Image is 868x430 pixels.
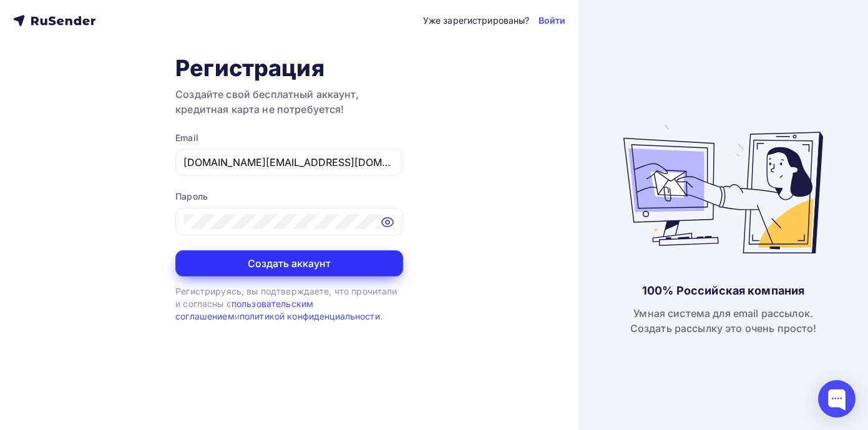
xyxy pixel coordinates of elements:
button: Создать аккаунт [175,250,403,276]
div: Email [175,132,403,144]
input: Укажите свой email [183,155,395,170]
a: Войти [539,14,566,27]
a: политикой конфиденциальности [240,311,380,321]
h1: Регистрация [175,54,403,82]
div: Умная система для email рассылок. Создать рассылку это очень просто! [630,306,817,336]
div: Регистрируясь, вы подтверждаете, что прочитали и согласны с и . [175,285,403,323]
div: 100% Российская компания [642,283,804,298]
a: пользовательским соглашением [175,298,313,321]
div: Уже зарегистрированы? [423,14,530,27]
h3: Создайте свой бесплатный аккаунт, кредитная карта не потребуется! [175,87,403,117]
div: Пароль [175,190,403,203]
